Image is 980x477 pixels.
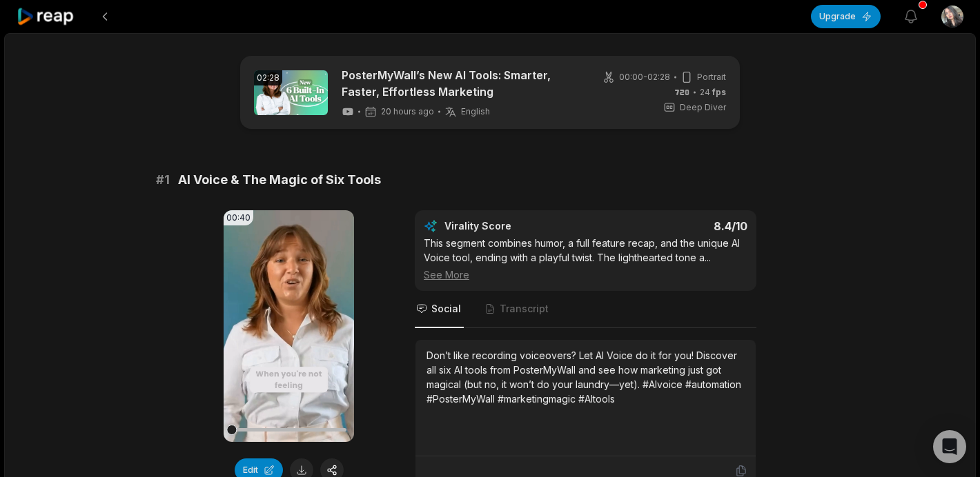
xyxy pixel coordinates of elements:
[424,236,747,282] div: This segment combines humor, a full feature recap, and the unique AI Voice tool, ending with a pl...
[811,5,881,28] button: Upgrade
[424,267,747,282] div: See More
[600,219,748,233] div: 8.4 /10
[933,430,966,463] div: Open Intercom Messenger
[342,67,580,100] a: PosterMyWall’s New AI Tools: Smarter, Faster, Effortless Marketing
[500,302,549,316] span: Transcript
[381,106,434,117] span: 20 hours ago
[680,101,726,114] span: Deep Diver
[619,71,670,83] span: 00:00 - 02:28
[697,71,726,83] span: Portrait
[431,302,461,316] span: Social
[178,170,381,190] span: AI Voice & The Magic of Six Tools
[461,106,490,117] span: English
[444,219,593,233] div: Virality Score
[156,170,170,190] span: # 1
[427,348,745,406] div: Don’t like recording voiceovers? Let AI Voice do it for you! Discover all six AI tools from Poste...
[700,86,726,99] span: 24
[224,210,354,442] video: Your browser does not support mp4 format.
[712,87,726,97] span: fps
[415,291,756,328] nav: Tabs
